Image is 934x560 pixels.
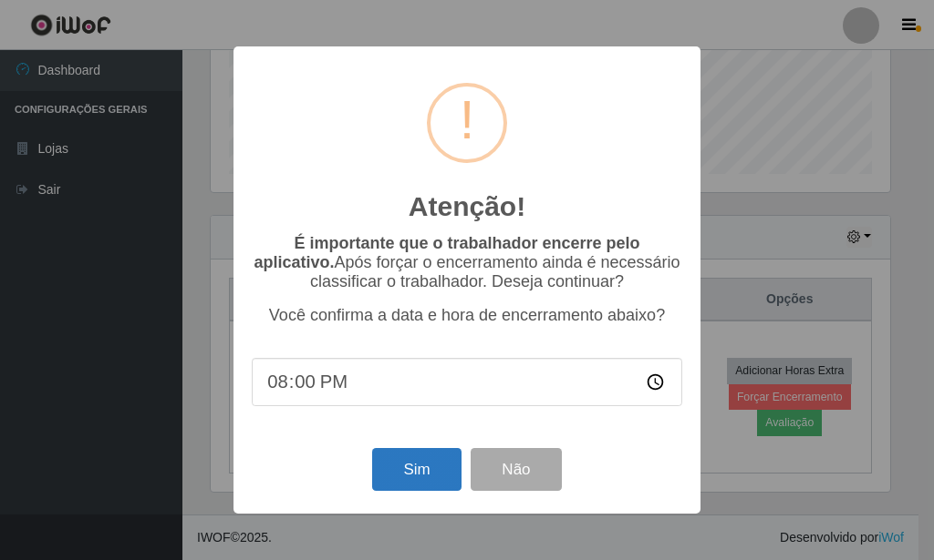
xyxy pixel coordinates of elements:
[252,306,682,325] p: Você confirma a data e hora de encerramento abaixo?
[409,190,525,223] h2: Atenção!
[252,234,682,291] p: Após forçar o encerramento ainda é necessário classificar o trabalhador. Deseja continuar?
[372,448,461,491] button: Sim
[254,234,639,271] b: É importante que o trabalhador encerre pelo aplicativo.
[471,448,561,491] button: Não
